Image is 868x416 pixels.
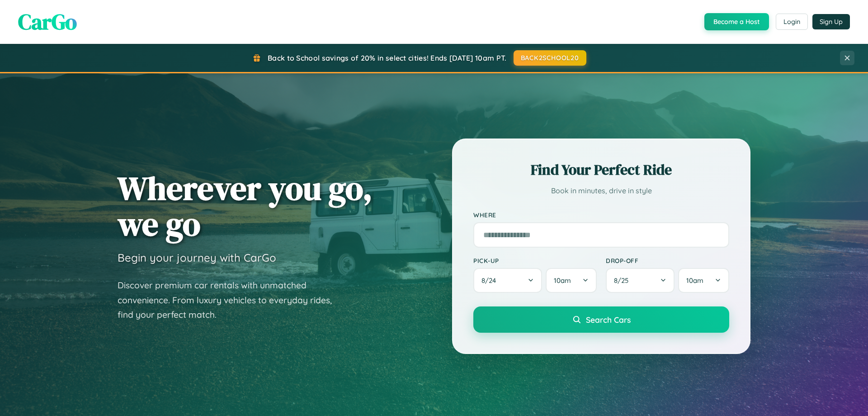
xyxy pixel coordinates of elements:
button: Sign Up [812,14,850,29]
span: 10am [554,276,571,285]
button: Login [776,14,808,30]
button: 8/24 [473,268,542,293]
p: Book in minutes, drive in style [473,184,729,197]
h3: Begin your journey with CarGo [118,251,276,264]
span: 8 / 24 [481,276,500,285]
label: Drop-off [606,257,729,264]
label: Where [473,211,729,219]
button: BACK2SCHOOL20 [514,50,586,66]
button: 8/25 [606,268,675,293]
label: Pick-up [473,257,597,264]
button: Become a Host [704,13,769,30]
p: Discover premium car rentals with unmatched convenience. From luxury vehicles to everyday rides, ... [118,278,344,322]
span: 10am [686,276,703,285]
h2: Find Your Perfect Ride [473,160,729,180]
button: 10am [678,268,729,293]
h1: Wherever you go, we go [118,170,373,242]
span: 8 / 25 [614,276,633,285]
button: Search Cars [473,306,729,333]
span: Back to School savings of 20% in select cities! Ends [DATE] 10am PT. [268,53,506,62]
span: CarGo [18,7,77,37]
button: 10am [546,268,597,293]
span: Search Cars [586,315,631,325]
